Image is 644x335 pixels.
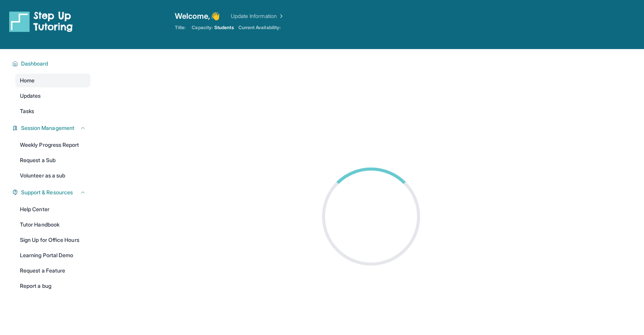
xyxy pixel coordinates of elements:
[21,60,48,67] span: Dashboard
[15,169,90,182] a: Volunteer as a sub
[18,60,86,67] button: Dashboard
[277,12,284,20] img: Chevron Right
[15,233,90,247] a: Sign Up for Office Hours
[238,25,281,31] span: Current Availability:
[192,25,213,31] span: Capacity:
[175,25,186,31] span: Title:
[15,202,90,216] a: Help Center
[18,124,86,132] button: Session Management
[15,218,90,232] a: Tutor Handbook
[214,25,234,31] span: Students
[9,11,73,32] img: logo
[20,107,34,115] span: Tasks
[20,77,34,84] span: Home
[18,189,86,196] button: Support & Resources
[15,138,90,152] a: Weekly Progress Report
[175,11,220,21] span: Welcome, 👋
[20,92,41,100] span: Updates
[15,264,90,278] a: Request a Feature
[15,74,90,87] a: Home
[15,279,90,293] a: Report a bug
[15,104,90,118] a: Tasks
[15,153,90,167] a: Request a Sub
[15,248,90,262] a: Learning Portal Demo
[21,189,73,196] span: Support & Resources
[21,124,74,132] span: Session Management
[231,12,284,20] a: Update Information
[15,89,90,103] a: Updates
